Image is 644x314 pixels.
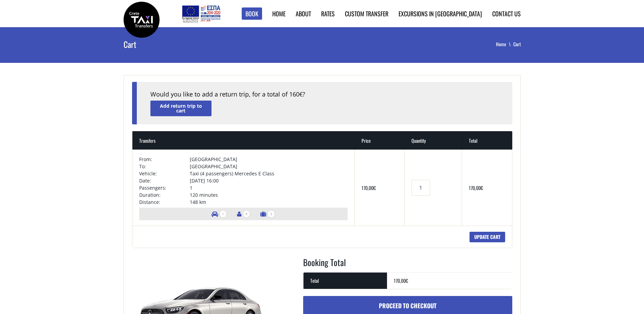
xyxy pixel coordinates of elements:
bdi: 170,00 [362,184,376,191]
h1: Cart [124,27,257,61]
td: 1 [190,184,348,191]
h2: Booking Total [303,256,512,273]
a: Excursions in [GEOGRAPHIC_DATA] [399,9,482,18]
input: Update cart [470,232,505,242]
th: Total [303,272,387,289]
td: Date: [139,177,190,184]
th: Transfers [132,131,355,150]
img: e-bannersEUERDF180X90.jpg [181,3,221,24]
td: Vehicle: [139,170,190,177]
td: Taxi (4 passengers) Mercedes E Class [190,170,348,177]
li: Number of passengers [234,208,254,220]
a: Home [272,9,286,18]
td: From: [139,156,190,163]
td: To: [139,163,190,170]
img: Crete Taxi Transfers | Crete Taxi Transfers Cart | Crete Taxi Transfers [124,2,160,38]
span: 3 [268,210,275,218]
a: Custom Transfer [345,9,388,18]
input: Transfers quantity [411,180,430,196]
th: Quantity [405,131,462,150]
td: Distance: [139,198,190,206]
span: € [481,184,483,191]
li: Number of luggage items [257,208,278,220]
td: Duration: [139,191,190,198]
span: 4 [243,210,250,218]
a: Rates [321,9,335,18]
td: [GEOGRAPHIC_DATA] [190,163,348,170]
a: Book [242,7,262,20]
td: [GEOGRAPHIC_DATA] [190,156,348,163]
a: Crete Taxi Transfers | Crete Taxi Transfers Cart | Crete Taxi Transfers [124,15,160,22]
div: Would you like to add a return trip, for a total of 160 ? [150,90,499,99]
bdi: 170,00 [394,277,408,284]
th: Total [462,131,512,150]
td: [DATE] 16:00 [190,177,348,184]
li: Cart [513,41,521,48]
span: € [373,184,376,191]
td: Passengers: [139,184,190,191]
a: Contact us [492,9,521,18]
a: Add return trip to cart [150,101,211,116]
span: € [299,91,302,98]
td: 120 minutes [190,191,348,198]
span: 1 [219,210,227,218]
th: Price [355,131,405,150]
li: Number of vehicles [208,208,230,220]
bdi: 170,00 [469,184,483,191]
a: Home [496,40,513,48]
td: 148 km [190,198,348,206]
a: About [296,9,311,18]
span: € [406,277,408,284]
